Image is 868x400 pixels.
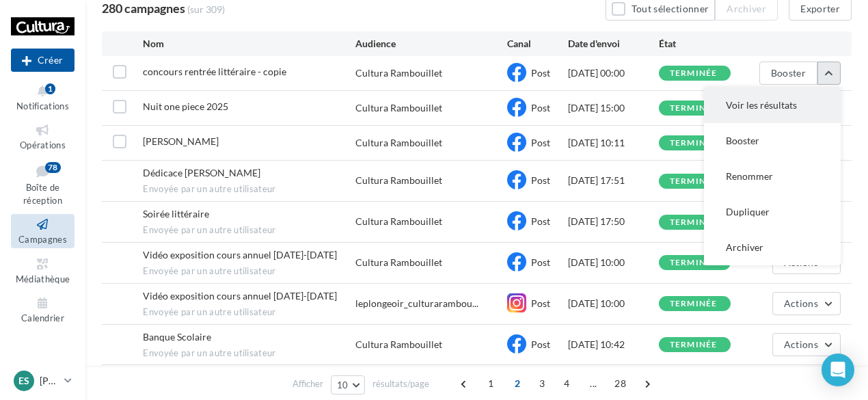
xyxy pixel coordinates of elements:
[18,374,29,388] span: ES
[568,297,659,310] div: [DATE] 10:00
[670,218,718,227] div: terminée
[772,333,841,356] button: Actions
[11,120,74,153] a: Opérations
[11,49,74,72] button: Créer
[704,159,841,194] button: Renommer
[40,374,59,388] p: [PERSON_NAME]
[670,104,718,113] div: terminée
[531,67,550,79] span: Post
[568,338,659,351] div: [DATE] 10:42
[23,182,62,206] span: Boîte de réception
[670,299,718,308] div: terminée
[531,373,553,395] span: 3
[568,136,659,150] div: [DATE] 10:11
[507,37,568,51] div: Canal
[556,373,578,395] span: 4
[355,297,478,310] span: leplongeoir_culturarambou...
[293,377,323,390] span: Afficher
[506,373,528,395] span: 2
[355,174,442,187] div: Cultura Rambouillet
[372,377,429,390] span: résultats/page
[568,101,659,115] div: [DATE] 15:00
[16,101,69,111] span: Notifications
[568,215,659,228] div: [DATE] 17:50
[670,177,718,186] div: terminée
[143,167,260,178] span: Dédicace Kevin Thiévon
[45,83,55,94] div: 1
[11,214,74,248] a: Campagnes
[143,249,337,261] span: Vidéo exposition cours annuel 2024-2025
[670,139,718,148] div: terminée
[670,258,718,267] div: terminée
[531,215,550,227] span: Post
[568,256,659,269] div: [DATE] 10:00
[704,123,841,159] button: Booster
[143,265,355,278] span: Envoyée par un autre utilisateur
[568,37,659,51] div: Date d'envoi
[331,375,366,395] button: 10
[822,354,854,386] div: Open Intercom Messenger
[355,256,442,269] div: Cultura Rambouillet
[568,66,659,80] div: [DATE] 00:00
[187,3,225,16] span: (sur 309)
[102,1,185,16] span: 280 campagnes
[355,215,442,228] div: Cultura Rambouillet
[609,373,632,395] span: 28
[568,174,659,187] div: [DATE] 17:51
[11,159,74,209] a: Boîte de réception78
[143,183,355,196] span: Envoyée par un autre utilisateur
[531,338,550,350] span: Post
[143,290,337,302] span: Vidéo exposition cours annuel 2024-2025
[143,208,209,219] span: Soirée littéraire
[704,230,841,265] button: Archiver
[16,274,70,284] span: Médiathèque
[355,37,507,51] div: Audience
[11,254,74,287] a: Médiathèque
[11,81,74,114] button: Notifications 1
[355,338,442,351] div: Cultura Rambouillet
[784,338,818,350] span: Actions
[582,373,604,395] span: ...
[21,312,64,323] span: Calendrier
[11,368,74,394] a: ES [PERSON_NAME]
[11,49,74,72] div: Nouvelle campagne
[143,331,211,343] span: Banque Scolaire
[704,194,841,230] button: Dupliquer
[143,66,286,77] span: concours rentrée littéraire - copie
[143,224,355,237] span: Envoyée par un autre utilisateur
[355,136,442,150] div: Cultura Rambouillet
[759,62,817,85] button: Booster
[355,66,442,80] div: Cultura Rambouillet
[355,101,442,115] div: Cultura Rambouillet
[704,88,841,123] button: Voir les résultats
[143,101,228,112] span: Nuit one piece 2025
[143,347,355,360] span: Envoyée par un autre utilisateur
[143,306,355,319] span: Envoyée par un autre utilisateur
[531,102,550,114] span: Post
[670,69,718,78] div: terminée
[480,373,502,395] span: 1
[670,341,718,349] div: terminée
[531,137,550,148] span: Post
[772,292,841,315] button: Actions
[143,135,219,147] span: Dan brown
[337,379,349,390] span: 10
[143,37,355,51] div: Nom
[20,139,66,150] span: Opérations
[784,297,818,309] span: Actions
[659,37,750,51] div: État
[11,293,74,326] a: Calendrier
[45,162,61,173] div: 78
[531,256,550,268] span: Post
[531,297,550,309] span: Post
[18,234,67,245] span: Campagnes
[531,174,550,186] span: Post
